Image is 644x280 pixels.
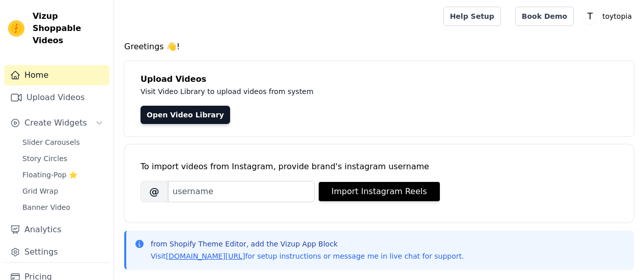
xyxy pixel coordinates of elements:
[16,135,109,149] a: Slider Carousels
[16,168,109,182] a: Floating-Pop ⭐
[141,85,597,98] p: Visit Video Library to upload videos from system
[587,11,593,21] text: T
[515,7,574,26] a: Book Demo
[22,170,77,180] span: Floating-Pop ⭐
[22,202,70,212] span: Banner Video
[319,182,440,201] button: Import Instagram Reels
[598,7,636,25] p: toytopia
[4,87,109,108] a: Upload Videos
[22,137,80,147] span: Slider Carousels
[151,239,464,249] p: from Shopify Theme Editor, add the Vizup App Block
[582,7,636,25] button: T toytopia
[141,106,230,124] a: Open Video Library
[8,20,24,37] img: Vizup
[16,184,109,198] a: Grid Wrap
[4,242,109,262] a: Settings
[33,10,105,47] span: Vizup Shoppable Videos
[443,7,501,26] a: Help Setup
[124,41,634,53] h4: Greetings 👋!
[141,73,618,85] h4: Upload Videos
[141,161,618,173] div: To import videos from Instagram, provide brand's instagram username
[4,220,109,240] a: Analytics
[4,65,109,85] a: Home
[22,186,58,196] span: Grid Wrap
[16,151,109,166] a: Story Circles
[166,252,245,260] a: [DOMAIN_NAME][URL]
[151,251,464,261] p: Visit for setup instructions or message me in live chat for support.
[24,117,87,129] span: Create Widgets
[22,153,67,164] span: Story Circles
[141,181,168,202] span: @
[168,181,315,202] input: username
[4,113,109,133] button: Create Widgets
[16,200,109,214] a: Banner Video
